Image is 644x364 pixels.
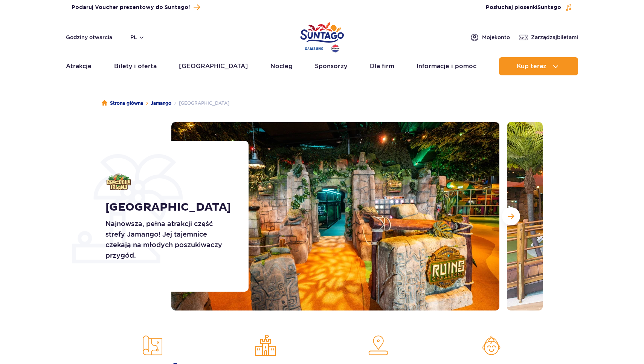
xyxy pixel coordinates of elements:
[130,34,145,41] button: pl
[486,4,561,11] span: Posłuchaj piosenki
[537,5,561,10] span: Suntago
[519,33,578,42] a: Zarządzajbiletami
[482,34,510,41] span: Moje konto
[114,57,157,75] a: Bilety i oferta
[66,34,112,41] a: Godziny otwarcia
[502,207,520,225] button: Następny slajd
[151,99,171,107] a: Jamango
[300,19,344,54] a: Park of Poland
[417,57,476,75] a: Informacje i pomoc
[72,4,190,11] span: Podaruj Voucher prezentowy do Suntago!
[370,57,394,75] a: Dla firm
[270,57,293,75] a: Nocleg
[486,4,572,11] button: Posłuchaj piosenkiSuntago
[105,219,232,261] p: Najnowsza, pełna atrakcji część strefy Jamango! Jej tajemnice czekają na młodych poszukiwaczy prz...
[499,57,578,75] button: Kup teraz
[179,57,248,75] a: [GEOGRAPHIC_DATA]
[531,34,578,41] span: Zarządzaj biletami
[517,63,546,70] span: Kup teraz
[102,99,143,107] a: Strona główna
[105,200,232,214] h1: [GEOGRAPHIC_DATA]
[470,33,510,42] a: Mojekonto
[171,99,229,107] li: [GEOGRAPHIC_DATA]
[315,57,347,75] a: Sponsorzy
[72,2,200,12] a: Podaruj Voucher prezentowy do Suntago!
[66,57,92,75] a: Atrakcje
